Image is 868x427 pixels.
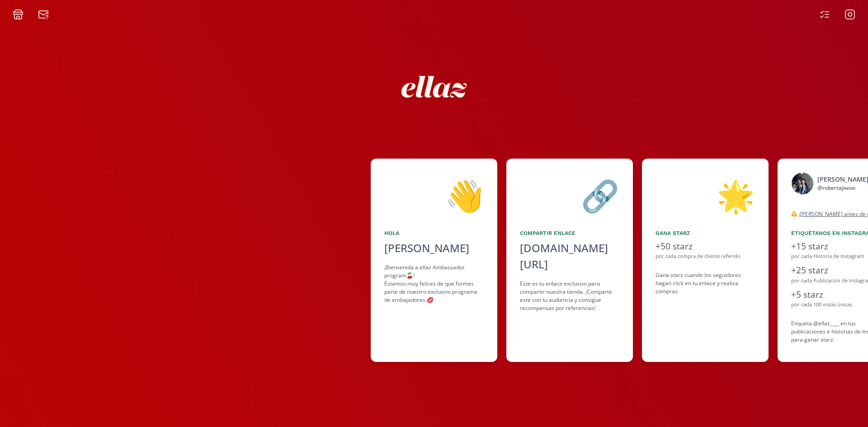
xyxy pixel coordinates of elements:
div: ¡Bienvenida a ellaz Ambassador program🍒! Estamos muy felices de que formes parte de nuestro exclu... [384,263,484,304]
div: Compartir Enlace [520,229,619,237]
div: Este es tu enlace exclusivo para compartir nuestra tienda. ¡Comparte este con tu audiencia y cons... [520,280,619,312]
div: [PERSON_NAME] [384,240,484,256]
div: [DOMAIN_NAME][URL] [520,240,619,272]
img: 524810648_18520113457031687_8089223174440955574_n.jpg [791,172,814,195]
div: por cada compra de cliente referido [656,253,755,260]
div: Gana starz cuando los seguidores hagan click en tu enlace y realiza compras . [656,271,755,296]
div: 🌟 [656,172,755,218]
div: 🔗 [520,172,619,218]
div: +50 starz [656,240,755,253]
img: nKmKAABZpYV7 [393,46,475,127]
div: Gana starz [656,229,755,237]
div: 👋 [384,172,484,218]
div: Hola [384,229,484,237]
